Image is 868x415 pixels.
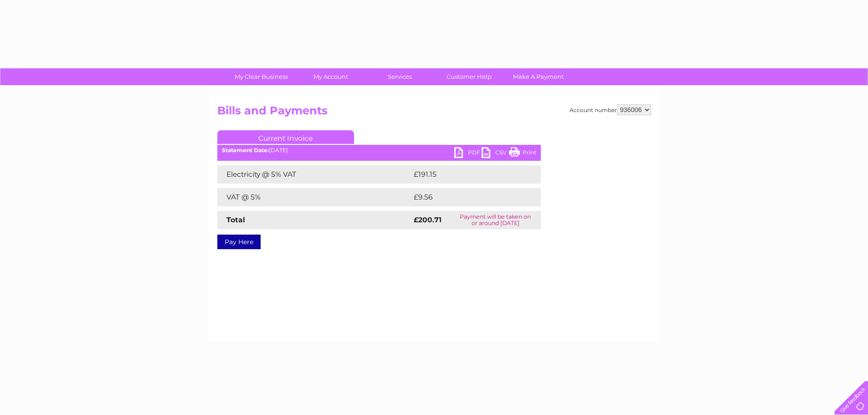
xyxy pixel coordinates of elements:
h2: Bills and Payments [217,104,651,122]
strong: Total [226,215,245,224]
td: £191.15 [411,165,522,184]
a: Print [509,147,536,160]
td: VAT @ 5% [217,188,411,206]
a: CSV [482,147,509,160]
td: Electricity @ 5% VAT [217,165,411,184]
a: Pay Here [217,235,261,249]
a: PDF [454,147,482,160]
a: Current Invoice [217,130,354,144]
a: Services [362,68,437,85]
strong: £200.71 [414,215,442,224]
a: Customer Help [431,68,507,85]
div: Account number [570,104,651,115]
a: My Clear Business [224,68,299,85]
b: Statement Date: [222,147,269,154]
a: Make A Payment [501,68,576,85]
a: My Account [293,68,368,85]
td: Payment will be taken on or around [DATE] [450,211,541,229]
div: [DATE] [217,147,541,154]
td: £9.56 [411,188,520,206]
